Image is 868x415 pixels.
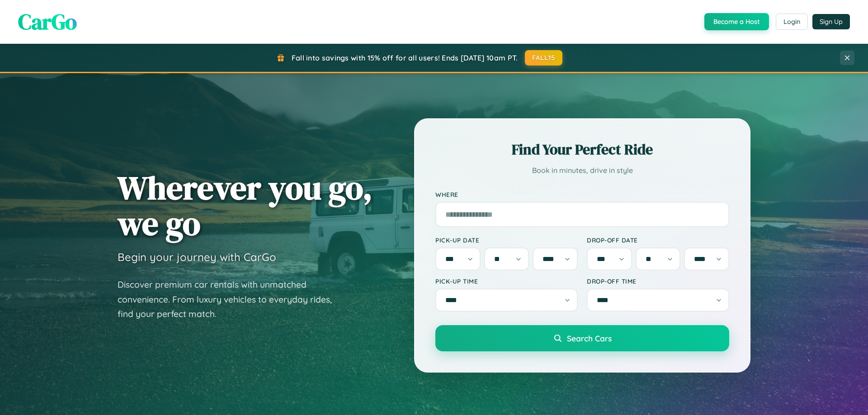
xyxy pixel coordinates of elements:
button: Login [776,14,808,30]
p: Discover premium car rentals with unmatched convenience. From luxury vehicles to everyday rides, ... [118,277,344,322]
button: Search Cars [435,325,729,351]
h1: Wherever you go, we go [118,170,373,241]
button: FALL15 [525,50,563,65]
h2: Find Your Perfect Ride [435,140,729,159]
label: Where [435,191,729,198]
label: Pick-up Date [435,236,578,244]
p: Book in minutes, drive in style [435,164,729,177]
span: Fall into savings with 15% off for all users! Ends [DATE] 10am PT. [292,53,518,62]
button: Become a Host [704,13,769,30]
label: Drop-off Time [587,277,729,285]
button: Sign Up [812,14,850,29]
label: Drop-off Date [587,236,729,244]
label: Pick-up Time [435,277,578,285]
span: Search Cars [567,333,612,343]
h3: Begin your journey with CarGo [118,250,276,264]
span: CarGo [18,7,77,37]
